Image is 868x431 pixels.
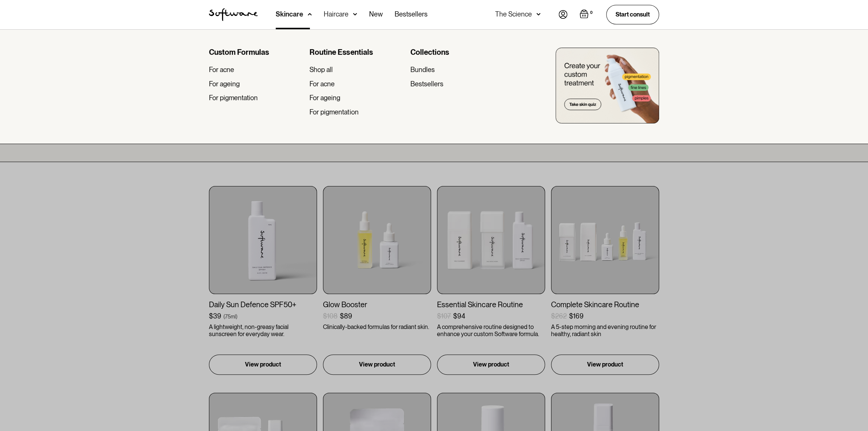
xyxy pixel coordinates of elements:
[309,108,358,116] div: For pigmentation
[353,11,357,18] img: arrow down
[309,66,333,74] div: Shop all
[309,80,335,88] div: For acne
[209,80,240,88] div: For ageing
[209,80,303,88] a: For ageing
[309,94,404,102] a: For ageing
[580,9,594,20] a: Open empty cart
[536,11,541,18] img: arrow down
[209,8,258,21] a: home
[309,80,404,88] a: For acne
[209,94,258,102] div: For pigmentation
[495,11,532,18] div: The Science
[209,66,303,74] a: For acne
[410,48,505,57] div: Collections
[209,48,303,57] div: Custom Formulas
[410,80,443,88] div: Bestsellers
[209,94,303,102] a: For pigmentation
[309,48,404,57] div: Routine Essentials
[308,11,312,18] img: arrow down
[589,9,594,16] div: 0
[410,80,505,88] a: Bestsellers
[309,108,404,116] a: For pigmentation
[209,66,234,74] div: For acne
[410,66,435,74] div: Bundles
[410,66,505,74] a: Bundles
[209,8,258,21] img: Software Logo
[324,11,348,18] div: Haircare
[606,5,659,24] a: Start consult
[309,66,404,74] a: Shop all
[276,11,303,18] div: Skincare
[556,48,659,123] img: create you custom treatment bottle
[309,94,340,102] div: For ageing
